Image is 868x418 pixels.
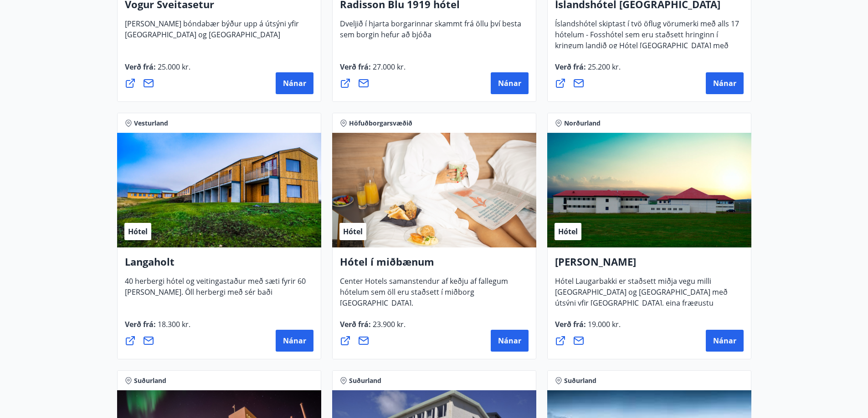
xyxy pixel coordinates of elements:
[128,227,148,237] font: Hótel
[125,19,299,40] font: [PERSON_NAME] bóndabær býður upp á útsýni yfir [GEOGRAPHIC_DATA] og [GEOGRAPHIC_DATA]
[340,255,434,268] font: Hótel í miðbænum
[125,319,154,329] font: Verð frá
[340,276,508,308] font: Center Hotels samanstendur af keðju af fallegum hótelum sem öll eru staðsett í miðborg [GEOGRAPHI...
[498,336,521,346] font: Nánar
[276,330,313,352] button: Nánar
[555,276,728,319] font: Hótel Laugarbakki er staðsett miðja vegu milli [GEOGRAPHIC_DATA] og [GEOGRAPHIC_DATA] með útsýni ...
[373,62,406,72] font: 27.000 kr.
[498,78,521,88] font: Nánar
[134,119,168,127] font: Vesturland
[276,72,313,94] button: Nánar
[491,330,529,352] button: Nánar
[283,78,306,88] font: Nánar
[706,330,744,352] button: Nánar
[349,376,381,385] font: Suðurland
[134,376,166,385] font: Suðurland
[491,72,529,94] button: Nánar
[283,336,306,346] font: Nánar
[706,72,744,94] button: Nánar
[584,319,586,329] font: :
[369,62,371,72] font: :
[588,62,621,72] font: 25.200 kr.
[340,62,369,72] font: Verð frá
[373,319,406,329] font: 23.900 kr.
[349,119,412,127] font: Höfuðborgarsvæðið
[564,119,601,127] font: Norðurland
[555,62,584,72] font: Verð frá
[125,62,154,72] font: Verð frá
[158,319,190,329] font: 18.300 kr.
[564,376,596,385] font: Suðurland
[713,336,736,346] font: Nánar
[369,319,371,329] font: :
[343,227,363,237] font: Hótel
[340,19,521,40] font: Dveljið í hjarta borgarinnar skammt frá öllu því besta sem borgin hefur að bjóða
[555,255,636,268] font: [PERSON_NAME]
[125,255,175,268] font: Langaholt
[558,227,578,237] font: Hótel
[125,276,306,297] font: 40 herbergi hótel og veitingastaður með sæti fyrir 60 [PERSON_NAME]. Öll herbergi með sér baði
[588,319,621,329] font: 19.000 kr.
[340,319,369,329] font: Verð frá
[158,62,190,72] font: 25.000 kr.
[555,19,739,61] font: Íslandshótel skiptast í tvö öflug vörumerki með alls 17 hótelum - Fosshótel sem eru staðsett hrin...
[154,319,156,329] font: :
[555,319,584,329] font: Verð frá
[154,62,156,72] font: :
[713,78,736,88] font: Nánar
[584,62,586,72] font: :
